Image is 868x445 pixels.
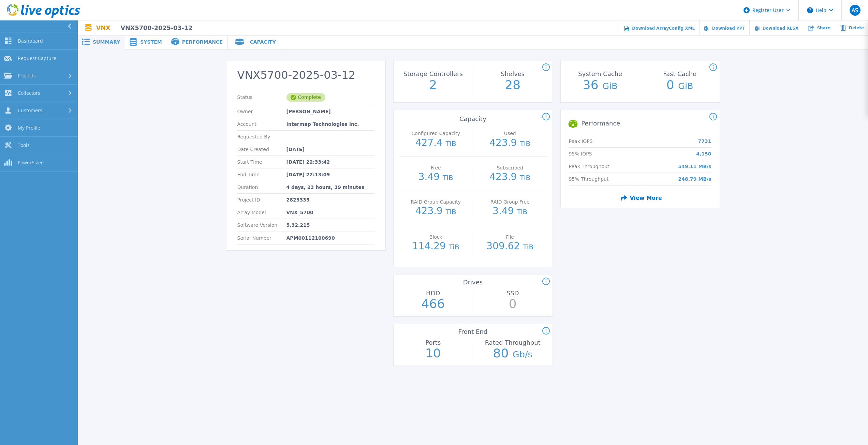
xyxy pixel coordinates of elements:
p: 248.79 MB/s [678,176,711,182]
p: 10 [425,346,441,360]
span: TiB [520,174,530,182]
span: TiB [523,243,533,251]
p: Status [237,94,286,100]
p: Owner [237,109,286,114]
div: Complete [286,93,325,102]
p: 36 [583,78,618,92]
span: TiB [449,243,459,251]
p: Peak Throughput [569,164,618,169]
h3: Configured Capacity [412,131,460,137]
span: GiB [678,81,693,91]
p: 423.9 [489,137,530,148]
p: Serial Number [237,235,286,241]
h3: Block [429,234,442,241]
p: 427.4 [415,137,456,148]
p: 2 [429,78,437,92]
span: Dashboard [18,38,43,44]
span: VNX5700-2025-03-12 [116,25,193,31]
p: 80 [493,346,532,360]
p: Date Created [237,147,286,152]
span: TiB [517,208,527,216]
h2: VNX5700-2025-03-12 [237,69,374,81]
p: Account [237,121,286,127]
p: 549.11 MB/s [678,164,711,169]
p: 4 days, 23 hours, 39 minutes [286,184,365,190]
p: 0 [666,78,693,92]
p: 309.62 [486,241,533,252]
p: VNX [96,25,192,31]
span: Download XLSX [763,26,799,31]
a: Download ArrayConfig XML [619,20,700,36]
span: My Profile [18,125,40,131]
p: Project ID [237,197,286,203]
span: Gb/s [513,349,532,359]
span: Projects [18,73,36,79]
h3: Storage Controllers [403,71,463,78]
span: Tools [18,142,30,148]
p: 95% IOPS [569,151,618,157]
h3: HDD [426,290,440,297]
p: 3.49 [418,172,453,182]
h3: File [506,234,514,241]
p: 7731 [698,138,711,144]
p: 4,150 [696,151,711,157]
span: TiB [443,174,453,182]
span: Delete [849,26,864,30]
h3: Free [431,165,441,172]
p: 95% Throughput [569,176,618,182]
p: Requested By [237,134,286,139]
div: Drives [463,279,483,289]
span: Request Capture [18,55,56,61]
p: 5.32.215 [286,222,310,228]
p: APM00112100690 [286,235,335,241]
h3: Used [504,131,516,137]
h3: RAID Group Free [490,199,530,206]
p: Start Time [237,159,286,165]
span: View More [618,192,662,204]
span: AS [852,8,858,13]
span: PowerSizer [18,160,43,166]
p: Peak IOPS [569,138,618,144]
span: Summary [93,40,120,44]
h3: RAID Group Capacity [411,199,461,206]
div: Front End [458,328,487,338]
span: Download ArrayConfig XML [632,26,695,31]
p: Intermap Technologies Inc. [286,121,359,127]
p: 28 [505,78,520,92]
h3: Subscribed [497,165,523,172]
span: Customers [18,107,42,114]
p: [DATE] 22:13:09 [286,172,330,177]
p: 0 [509,297,517,311]
span: Performance [182,40,223,44]
span: System [140,40,162,44]
h3: SSD [506,290,519,297]
p: 423.9 [489,172,530,182]
p: Duration [237,184,286,190]
span: Capacity [250,40,276,44]
h3: Shelves [501,71,525,78]
h2: Performance [565,116,711,132]
a: Download PPT [699,20,750,36]
p: [PERSON_NAME] [286,109,331,114]
a: Download XLSX [750,20,803,36]
p: 466 [421,297,445,311]
span: Download PPT [712,26,745,31]
span: Share [817,26,830,30]
h3: Fast Cache [663,71,696,78]
p: VNX_5700 [286,210,313,215]
span: GiB [602,81,618,91]
p: [DATE] 22:33:42 [286,159,330,165]
p: 423.9 [415,206,456,217]
p: 2823335 [286,197,310,203]
span: TiB [520,139,530,148]
span: TiB [446,139,456,148]
p: Array Model [237,210,286,215]
h3: Rated Throughput [485,339,541,346]
p: 3.49 [492,206,527,217]
h3: System Cache [578,71,622,78]
div: Capacity [459,116,486,123]
p: End Time [237,172,286,177]
p: Software Version [237,222,286,228]
span: TiB [446,208,456,216]
h3: Ports [425,339,441,346]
